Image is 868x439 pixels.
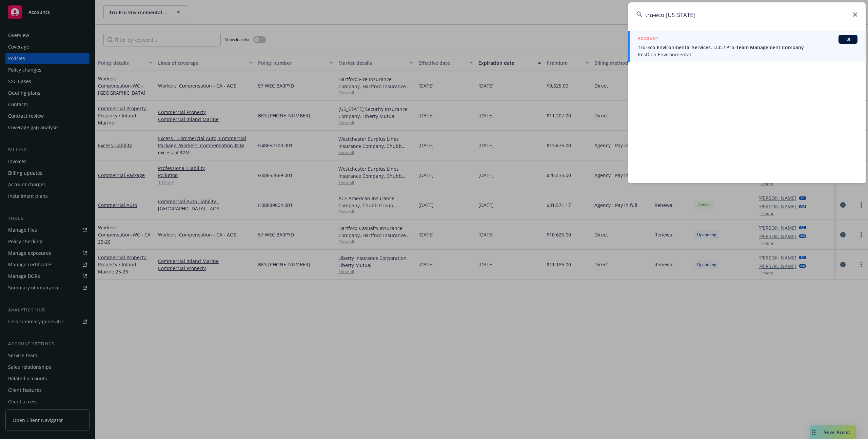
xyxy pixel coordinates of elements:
[638,35,658,43] h5: ACCOUNT
[638,44,857,51] span: Tru-Eco Environmental Services, LLC / Pro-Team Management Company
[841,36,855,42] span: BI
[628,31,866,62] a: ACCOUNTBITru-Eco Environmental Services, LLC / Pro-Team Management CompanyRestCon Environmental
[628,2,866,27] input: Search...
[638,51,857,58] span: RestCon Environmental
